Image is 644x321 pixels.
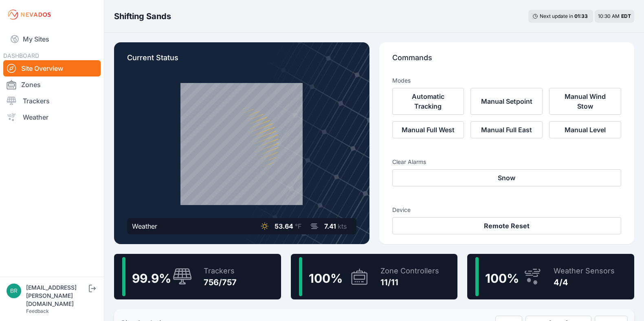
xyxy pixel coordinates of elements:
[204,265,237,277] div: Trackers
[392,88,464,115] button: Automatic Tracking
[132,271,171,286] span: 99.9 %
[549,88,621,115] button: Manual Wind Stow
[485,271,519,286] span: 100 %
[132,221,157,231] div: Weather
[549,121,621,138] button: Manual Level
[3,76,101,93] a: Zones
[7,8,52,21] img: Nevados
[380,265,439,277] div: Zone Controllers
[291,254,458,299] a: 100%Zone Controllers11/11
[7,284,21,298] img: brayden.sanford@nevados.solar
[392,158,622,166] h3: Clear Alarms
[26,284,87,308] div: [EMAIL_ADDRESS][PERSON_NAME][DOMAIN_NAME]
[392,169,622,186] button: Snow
[26,308,49,314] a: Feedback
[3,109,101,125] a: Weather
[392,206,622,214] h3: Device
[3,29,101,49] a: My Sites
[621,13,631,19] span: EDT
[114,6,171,27] nav: Breadcrumb
[3,60,101,76] a: Site Overview
[392,121,464,138] button: Manual Full West
[554,265,615,277] div: Weather Sensors
[324,222,336,230] span: 7.41
[392,76,411,85] h3: Modes
[380,277,439,288] div: 11/11
[392,52,622,70] p: Commands
[114,11,171,22] h3: Shifting Sands
[574,13,589,20] div: 01 : 33
[540,13,573,19] span: Next update in
[309,271,343,286] span: 100 %
[127,52,356,70] p: Current Status
[467,254,634,299] a: 100%Weather Sensors4/4
[470,121,543,138] button: Manual Full East
[338,222,347,230] span: kts
[470,88,543,115] button: Manual Setpoint
[554,277,615,288] div: 4/4
[204,277,237,288] div: 756/757
[295,222,301,230] span: °F
[392,217,622,234] button: Remote Reset
[3,52,39,59] span: DASHBOARD
[3,93,101,109] a: Trackers
[114,254,281,299] a: 99.9%Trackers756/757
[275,222,293,230] span: 53.64
[598,13,620,19] span: 10:30 AM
